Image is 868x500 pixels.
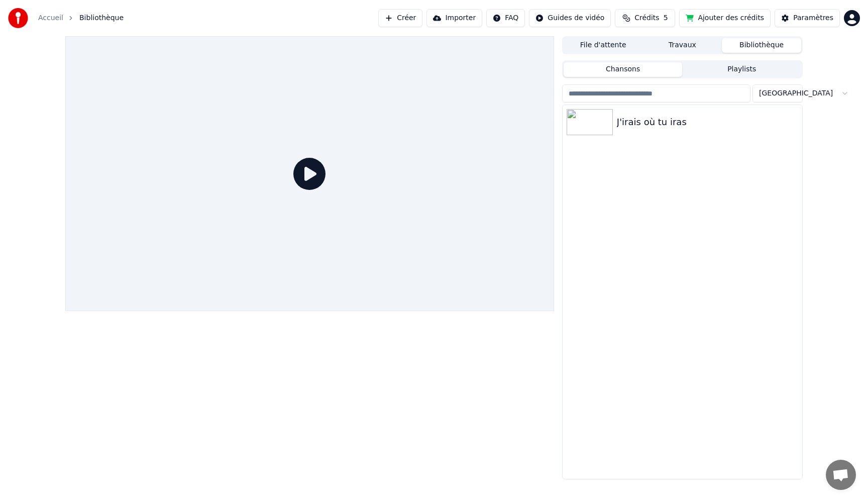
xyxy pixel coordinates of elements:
button: Importer [426,9,482,27]
span: [GEOGRAPHIC_DATA] [759,88,833,98]
button: Playlists [682,62,801,77]
a: Ouvrir le chat [826,460,856,490]
a: Accueil [38,13,63,23]
button: Guides de vidéo [529,9,611,27]
button: Bibliothèque [722,38,801,53]
button: Ajouter des crédits [679,9,771,27]
button: Chansons [564,62,683,77]
img: youka [8,8,28,28]
button: Créer [378,9,422,27]
span: Bibliothèque [79,13,124,23]
button: Crédits5 [615,9,675,27]
button: File d'attente [564,38,643,53]
div: J'irais où tu iras [617,115,798,129]
button: Paramètres [775,9,840,27]
span: Crédits [634,13,659,23]
button: Travaux [643,38,722,53]
div: Paramètres [793,13,833,23]
button: FAQ [486,9,525,27]
nav: breadcrumb [38,13,124,23]
span: 5 [664,13,668,23]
